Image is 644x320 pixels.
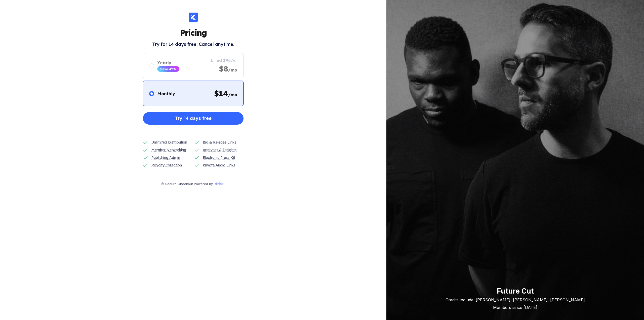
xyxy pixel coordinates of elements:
[203,139,236,145] div: Bio & Release Links
[151,139,187,145] div: Unlimited Distribution
[203,155,235,160] div: Electronic Press Kit
[151,155,180,160] div: Publishing Admin
[446,287,585,295] div: Future Cut
[160,67,176,71] div: Save 42%
[151,147,186,153] div: Member Networking
[165,182,213,186] div: Secure Checkout Powered by
[446,305,585,310] div: Members since [DATE]
[143,112,244,125] button: Try 14 days free
[214,89,237,98] div: $ 14
[175,113,212,123] div: Try 14 days free
[203,162,235,168] div: Private Audio Links
[219,64,237,74] div: $8
[157,60,179,65] div: Yearly
[152,41,234,47] h2: Try for 14 days free. Cancel anytime.
[180,28,207,38] h1: Pricing
[446,297,585,302] div: Credits include: [PERSON_NAME], [PERSON_NAME], [PERSON_NAME]
[228,92,237,97] span: /mo
[151,162,182,168] div: Royalty Collection
[157,91,175,96] div: Monthly
[203,147,236,153] div: Analytics & Insights
[228,67,237,73] span: /mo
[211,58,237,63] div: billed $96/yr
